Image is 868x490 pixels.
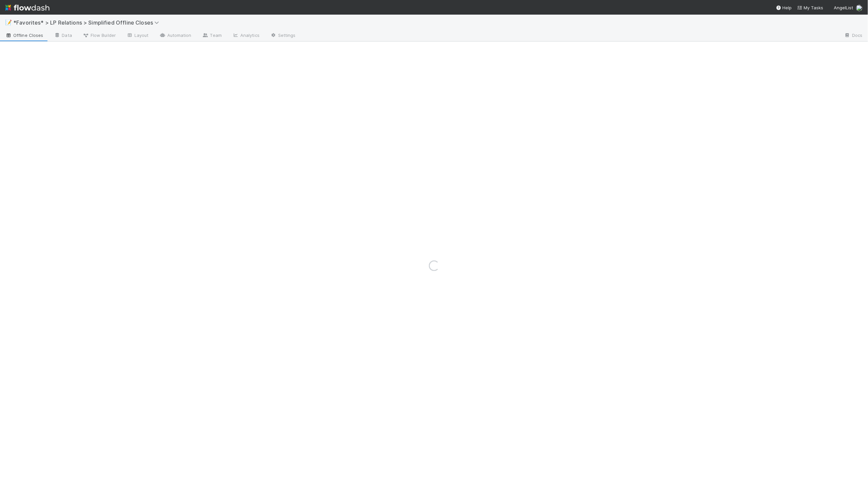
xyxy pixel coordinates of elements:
a: Docs [839,31,868,41]
a: Automation [154,31,197,41]
span: Offline Closes [5,32,43,39]
a: Layout [121,31,154,41]
span: Flow Builder [83,32,116,39]
span: My Tasks [797,5,824,10]
span: 📝 [5,20,12,25]
div: Help [776,4,792,11]
img: avatar_218ae7b5-dcd5-4ccc-b5d5-7cc00ae2934f.png [856,5,863,11]
a: Analytics [227,31,265,41]
img: logo-inverted-e16ddd16eac7371096b0.svg [5,2,49,13]
a: Flow Builder [77,31,121,41]
a: Settings [265,31,301,41]
a: Team [197,31,227,41]
a: Data [48,31,77,41]
a: My Tasks [797,4,824,11]
span: AngelList [834,5,853,10]
span: *Favorites* > LP Relations > Simplified Offline Closes [13,19,162,26]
